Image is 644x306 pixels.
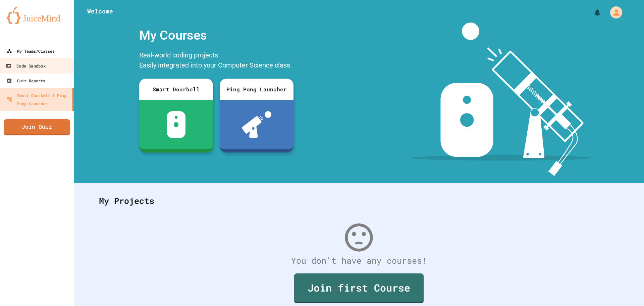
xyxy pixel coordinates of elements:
div: Ping Pong Launcher [220,79,293,100]
div: My Courses [136,23,297,48]
div: My Projects [92,188,626,214]
img: sdb-white.svg [167,111,186,138]
div: Code Sandbox [6,62,45,70]
div: My Teams/Classes [7,47,55,55]
div: Real-world coding projects. Easily integrated into your Computer Science class. [136,48,297,74]
div: My Notifications [581,7,603,18]
a: Join Quiz [4,119,70,135]
div: Smart Doorbell [139,79,213,100]
img: banner-image-my-projects.png [412,23,591,176]
img: logo-orange.svg [7,7,67,24]
div: My Account [603,5,624,20]
div: You don't have any courses! [92,254,626,267]
div: Quiz Reports [7,77,45,85]
div: Smart Doorbell & Ping Pong Launcher [7,91,70,107]
a: Join first Course [294,273,424,303]
img: ppl-with-ball.png [242,111,272,138]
